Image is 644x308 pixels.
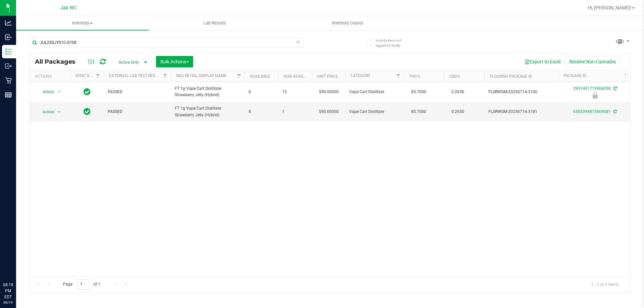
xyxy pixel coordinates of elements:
[5,48,12,55] inline-svg: Inventory
[612,86,617,91] span: Sync from Compliance System
[37,107,55,117] span: Action
[586,279,624,289] span: 1 - 2 of 2 items
[108,109,167,115] span: PASSED
[57,279,106,290] span: Page of 1
[250,74,270,79] a: Available
[351,73,370,78] a: Category
[175,105,240,118] span: FT 1g Vape Cart Distillate Strawberry Jelly (Hybrid)
[16,20,149,26] span: Inventory
[16,16,149,30] a: Inventory
[376,38,409,48] span: Include items not tagged for facility
[35,58,82,65] span: All Packages
[448,107,468,117] span: 0.2650
[588,5,631,10] span: Hi, [PERSON_NAME]!
[296,38,300,46] span: Clear
[77,279,89,290] input: 1
[283,74,313,79] a: Non-Available
[37,87,55,97] span: Action
[323,20,372,26] span: Inventory Counts
[55,87,63,97] span: select
[408,107,430,117] span: 85.7000
[448,87,468,97] span: 0.2650
[30,38,304,48] input: Search Package ID, Item Name, SKU, Lot or Part Number...
[573,109,611,114] a: 6503394815969081
[317,74,338,79] a: Unit Price
[5,91,12,98] inline-svg: Reports
[60,5,77,11] span: Jax WC
[3,282,13,300] p: 08:18 PM EDT
[55,107,63,117] span: select
[565,56,620,67] button: Receive Non-Cannabis
[563,73,586,78] a: Package ID
[84,107,91,116] span: In Sync
[75,73,101,78] a: Sync Status
[621,70,632,82] a: Filter
[488,89,554,95] span: FLSRWGM-20250714-3100
[5,19,12,26] inline-svg: Analytics
[84,87,91,97] span: In Sync
[5,34,12,41] inline-svg: Inbound
[282,109,308,115] span: 1
[612,109,617,114] span: Sync from Compliance System
[175,85,240,98] span: FT 1g Vape Cart Distillate Strawberry Jelly (Hybrid)
[557,92,633,99] div: Newly Received
[520,56,565,67] button: Export to Excel
[408,87,430,97] span: 85.7000
[195,20,235,26] span: Lab Results
[393,70,404,82] a: Filter
[108,89,167,95] span: PASSED
[316,87,342,97] span: $90.00000
[160,59,189,64] span: Bulk Actions
[93,70,104,82] a: Filter
[35,74,67,79] div: Actions
[490,74,532,79] a: Flourish Package ID
[449,74,460,79] a: CBD%
[156,56,193,67] button: Bulk Actions
[282,89,308,95] span: 12
[249,109,274,115] span: 8
[176,73,226,78] a: Sku Retail Display Name
[349,109,400,115] span: Vape Cart Distillate
[5,77,12,84] inline-svg: Retail
[281,16,414,30] a: Inventory Counts
[5,63,12,69] inline-svg: Outbound
[249,89,274,95] span: 0
[409,74,420,79] a: THC%
[149,16,281,30] a: Lab Results
[109,73,162,78] a: External Lab Test Result
[233,70,245,82] a: Filter
[316,107,342,117] span: $90.00000
[3,300,13,305] p: 08/19
[7,254,27,274] iframe: Resource center
[349,89,400,95] span: Vape Cart Distillate
[488,109,554,115] span: FLSRWGM-20250714-3181
[160,70,171,82] a: Filter
[573,86,611,91] a: 2931901719906058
